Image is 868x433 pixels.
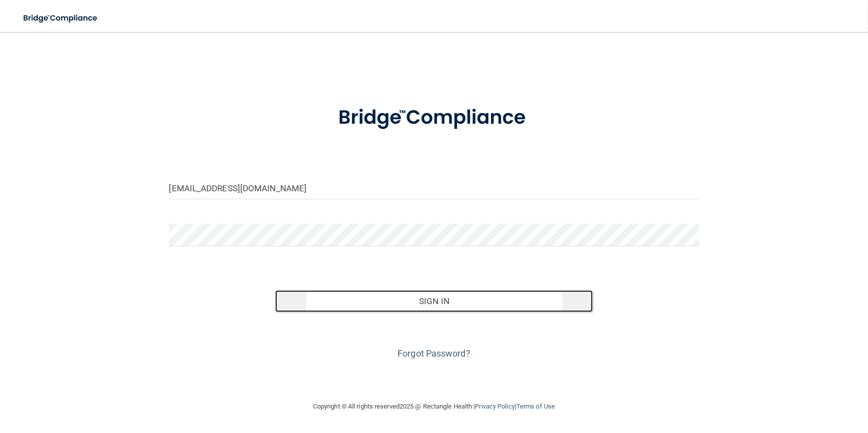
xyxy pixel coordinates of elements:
[252,391,616,423] div: Copyright © All rights reserved 2025 @ Rectangle Health | |
[275,290,593,312] button: Sign In
[398,348,470,359] a: Forgot Password?
[15,8,107,28] img: bridge_compliance_login_screen.278c3ca4.svg
[318,92,550,144] img: bridge_compliance_login_screen.278c3ca4.svg
[169,177,699,199] input: Email
[516,403,555,410] a: Terms of Use
[475,403,514,410] a: Privacy Policy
